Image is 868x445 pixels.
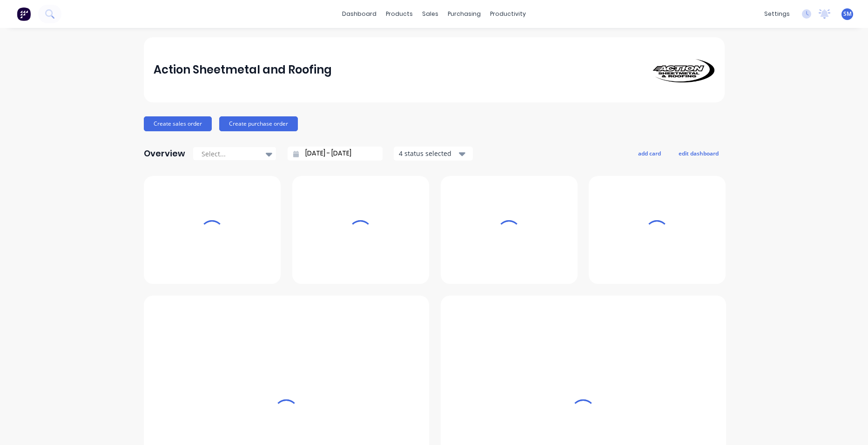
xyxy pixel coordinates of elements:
button: add card [632,147,667,159]
button: 4 status selected [394,147,473,161]
img: Factory [17,7,31,21]
div: productivity [485,7,531,21]
div: sales [417,7,443,21]
button: Create sales order [144,116,212,131]
div: products [381,7,417,21]
a: dashboard [337,7,381,21]
img: Action Sheetmetal and Roofing [649,57,714,82]
span: SM [843,10,852,18]
button: edit dashboard [673,147,725,159]
div: settings [760,7,794,21]
button: Create purchase order [219,116,298,131]
div: 4 status selected [399,148,458,158]
div: Overview [144,144,185,163]
div: Action Sheetmetal and Roofing [154,61,332,79]
div: purchasing [443,7,485,21]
